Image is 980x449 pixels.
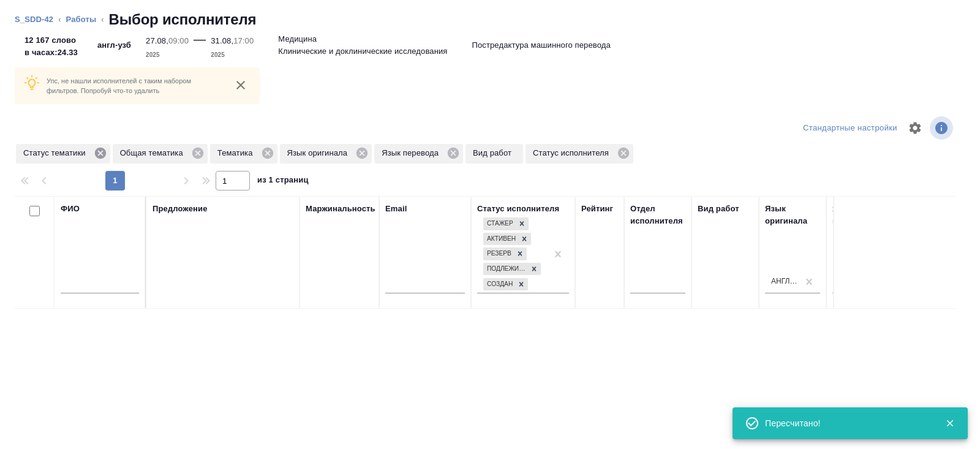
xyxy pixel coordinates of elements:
div: Тематика [210,144,277,164]
a: Работы [66,15,97,24]
div: Стажер, Активен, Резерв, Подлежит внедрению, Создан [482,277,529,292]
div: Стажер, Активен, Резерв, Подлежит внедрению, Создан [482,262,542,277]
div: Общая тематика [113,144,208,164]
p: 17:00 [233,36,254,45]
div: Вид работ [698,203,739,215]
div: Активен [483,233,518,246]
div: Стажер, Активен, Резерв, Подлежит внедрению, Создан [482,246,528,262]
div: Статус тематики [16,144,110,164]
p: 31.08, [211,36,233,45]
span: Посмотреть информацию [930,116,956,140]
p: Постредактура машинного перевода [472,39,611,51]
p: Тематика [217,147,257,159]
p: Медицина [278,33,317,45]
div: Статус исполнителя [477,203,559,215]
p: 12 167 слово [24,34,78,47]
span: Настроить таблицу [900,113,930,143]
div: Email [385,203,407,215]
div: ФИО [61,203,80,215]
p: Вид работ [473,147,516,159]
p: 27.08, [146,36,168,45]
div: Стажер [483,217,515,230]
p: Упс, не нашли исполнителей с таким набором фильтров. Попробуй что-то удалить [47,76,222,96]
div: Язык оригинала [280,144,372,164]
p: 09:00 [168,36,189,45]
div: Язык перевода [374,144,463,164]
div: Рейтинг [581,203,613,215]
span: из 1 страниц [257,173,309,191]
div: Язык оригинала [765,203,820,227]
li: ‹ [101,13,104,26]
div: Английский [771,276,799,287]
div: — [194,29,206,61]
div: Стажер, Активен, Резерв, Подлежит внедрению, Создан [482,216,530,232]
div: Подлежит внедрению [483,263,527,276]
div: Стажер, Активен, Резерв, Подлежит внедрению, Создан [482,232,532,247]
div: Пересчитано! [765,417,927,429]
h2: Выбор исполнителя [109,10,257,29]
div: Предложение [153,203,208,215]
nav: breadcrumb [15,10,965,29]
p: Язык перевода [382,147,443,159]
div: Статус исполнителя [526,144,633,164]
div: Создан [483,278,514,291]
div: Маржинальность [306,203,375,215]
div: split button [800,119,900,138]
p: Статус тематики [23,147,90,159]
div: Резерв [483,247,513,260]
button: Закрыть [937,418,962,429]
button: close [232,76,250,94]
a: S_SDD-42 [15,15,53,24]
div: Язык перевода [832,203,888,227]
p: Статус исполнителя [533,147,613,159]
p: Язык оригинала [287,147,352,159]
div: Отдел исполнителя [630,203,685,227]
li: ‹ [58,13,61,26]
p: Общая тематика [120,147,187,159]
